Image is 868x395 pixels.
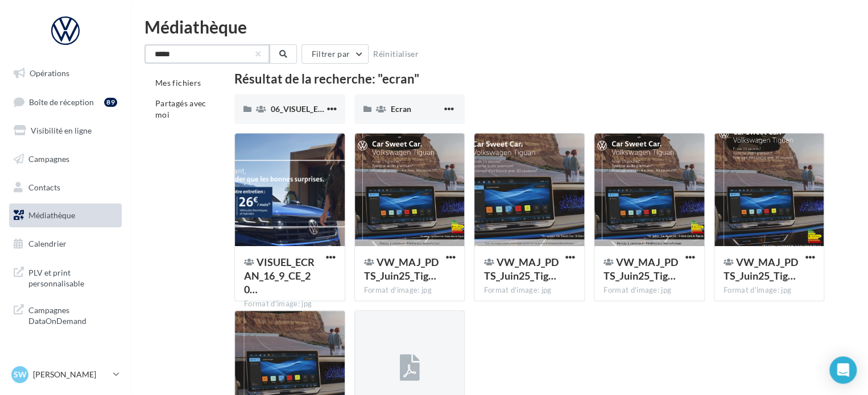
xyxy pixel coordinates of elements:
[7,232,124,256] a: Calendrier
[7,298,124,331] a: Campagnes DataOnDemand
[144,18,854,35] div: Médiathèque
[28,210,75,220] span: Médiathèque
[369,47,423,61] button: Réinitialiser
[364,256,439,282] span: VW_MAJ_PDTS_Juin25_Tiguan_Ecran_RS_CARRE
[391,104,411,114] span: Ecran
[7,90,124,114] a: Boîte de réception89
[9,364,122,385] a: SW [PERSON_NAME]
[28,302,117,327] span: Campagnes DataOnDemand
[724,285,815,296] div: Format d'image: jpg
[33,369,109,380] p: [PERSON_NAME]
[30,68,69,78] span: Opérations
[31,126,92,135] span: Visibilité en ligne
[301,44,369,64] button: Filtrer par
[829,356,857,384] div: Open Intercom Messenger
[14,369,27,380] span: SW
[604,256,678,282] span: VW_MAJ_PDTS_Juin25_Tiguan_Ecran_RS_GMB_720x720px
[724,256,798,282] span: VW_MAJ_PDTS_Juin25_Tiguan_Ecran_RS_INSTA
[244,256,315,296] span: VISUEL_ECRAN_16_9_CE_2025_VW
[7,176,124,199] a: Contacts
[483,285,575,296] div: Format d'image: jpg
[483,256,558,282] span: VW_MAJ_PDTS_Juin25_Tiguan_Ecran_RS_GMB
[104,98,117,107] div: 89
[29,97,94,106] span: Boîte de réception
[364,285,456,296] div: Format d'image: jpg
[28,182,60,192] span: Contacts
[604,285,695,296] div: Format d'image: jpg
[271,104,340,114] span: 06_VISUEL_ECRAN
[28,239,67,248] span: Calendrier
[28,154,69,164] span: Campagnes
[7,61,124,85] a: Opérations
[7,203,124,227] a: Médiathèque
[155,98,206,119] span: Partagés avec moi
[7,119,124,143] a: Visibilité en ligne
[7,260,124,294] a: PLV et print personnalisable
[7,147,124,171] a: Campagnes
[155,78,201,88] span: Mes fichiers
[28,265,117,289] span: PLV et print personnalisable
[234,73,824,85] div: Résultat de la recherche: "ecran"
[244,299,336,309] div: Format d'image: jpg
